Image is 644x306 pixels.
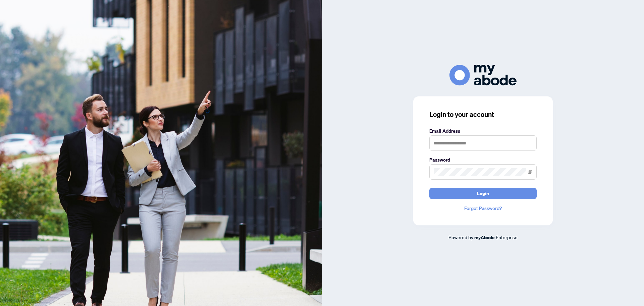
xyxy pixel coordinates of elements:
[429,156,537,164] label: Password
[429,188,537,199] button: Login
[528,170,532,174] span: eye-invisible
[429,127,537,135] label: Email Address
[429,205,537,212] a: Forgot Password?
[474,234,495,241] a: myAbode
[429,110,537,119] h3: Login to your account
[496,234,518,240] span: Enterprise
[449,65,517,85] img: ma-logo
[448,234,473,240] span: Powered by
[477,188,489,199] span: Login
